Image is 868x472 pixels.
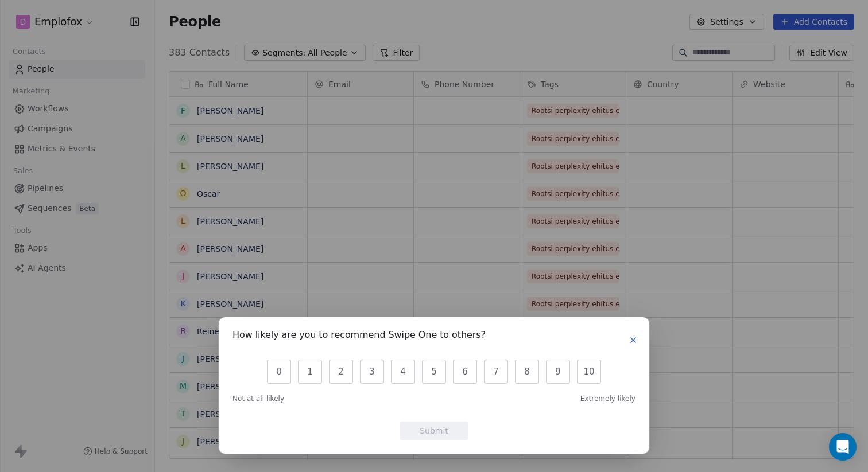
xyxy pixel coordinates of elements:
span: Extremely likely [580,394,635,403]
span: Not at all likely [232,394,284,403]
button: 8 [515,360,539,384]
button: 2 [329,360,353,384]
button: 3 [360,360,384,384]
button: 5 [422,360,446,384]
button: 0 [267,360,291,384]
button: 10 [577,360,601,384]
button: 9 [546,360,570,384]
button: 7 [484,360,508,384]
button: 4 [391,360,415,384]
h1: How likely are you to recommend Swipe One to others? [232,331,486,342]
button: 6 [453,360,477,384]
button: Submit [400,422,468,440]
button: 1 [298,360,322,384]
